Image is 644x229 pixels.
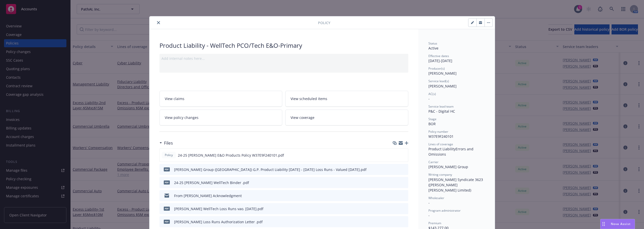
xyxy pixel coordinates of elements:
[401,153,406,158] button: preview file
[159,140,173,146] div: Files
[164,180,170,184] span: pdf
[428,79,449,83] span: Service lead(s)
[402,167,406,172] button: preview file
[428,164,468,169] span: [PERSON_NAME] Group
[394,219,398,224] button: download file
[174,219,263,224] div: [PERSON_NAME] Loss Runs Authorization Letter .pdf
[428,134,454,139] span: W37E9F240101
[428,147,456,151] span: Product Liability
[402,206,406,211] button: preview file
[164,140,173,146] h3: Files
[164,207,170,210] span: pdf
[393,153,397,158] button: download file
[165,96,184,101] span: View claims
[428,41,437,45] span: Status
[428,54,449,58] span: Effective dates
[394,193,398,198] button: download file
[164,167,170,171] span: pdf
[394,180,398,185] button: download file
[394,206,398,211] button: download file
[428,104,454,109] span: Service lead team
[285,91,408,107] a: View scheduled items
[428,221,441,225] span: Premium
[428,109,455,114] span: P&C - Digital HC
[159,41,408,50] div: Product Liability - WellTech PCO/Tech E&O-Primary
[318,20,330,25] span: Policy
[402,219,406,224] button: preview file
[159,110,283,125] a: View policy changes
[428,160,438,164] span: Carrier
[174,206,263,211] div: [PERSON_NAME] WellTech Loss Runs vao. [DATE].pdf
[174,180,249,185] div: 24-25 [PERSON_NAME] WellTech Binder .pdf
[164,153,174,157] span: Policy
[394,167,398,172] button: download file
[428,147,474,157] span: Errors and Omissions
[291,115,314,120] span: View coverage
[428,54,485,63] div: [DATE] - [DATE]
[428,213,430,218] span: -
[428,46,438,51] span: Active
[611,222,631,226] span: Nova Assist
[291,96,327,101] span: View scheduled items
[159,91,283,107] a: View claims
[428,177,484,193] span: [PERSON_NAME] Syndicate 3623 ([PERSON_NAME] [PERSON_NAME] Limited)
[600,219,635,229] button: Nova Assist
[428,92,436,96] span: AC(s)
[178,153,284,158] span: 24-25 [PERSON_NAME] E&O Products Policy W37E9F240101.pdf
[600,219,607,229] div: Drag to move
[402,193,406,198] button: preview file
[428,172,452,177] span: Writing company
[428,142,453,146] span: Lines of coverage
[164,220,170,223] span: pdf
[155,20,162,26] button: close
[428,117,436,121] span: Stage
[428,196,444,200] span: Wholesaler
[174,167,367,172] div: [PERSON_NAME] Group ([GEOGRAPHIC_DATA]) G.P. Product Liability [DATE] - [DATE] Loss Runs - Valued...
[402,180,406,185] button: preview file
[428,129,448,134] span: Policy number
[285,110,408,125] a: View coverage
[428,121,436,126] span: BOR
[428,96,430,101] span: -
[428,84,457,88] span: [PERSON_NAME]
[428,71,457,76] span: [PERSON_NAME]
[428,200,430,205] span: -
[165,115,198,120] span: View policy changes
[162,56,406,61] div: Add internal notes here...
[428,66,445,71] span: Producer(s)
[428,208,461,213] span: Program administrator
[174,193,242,198] div: From [PERSON_NAME] Acknowledgment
